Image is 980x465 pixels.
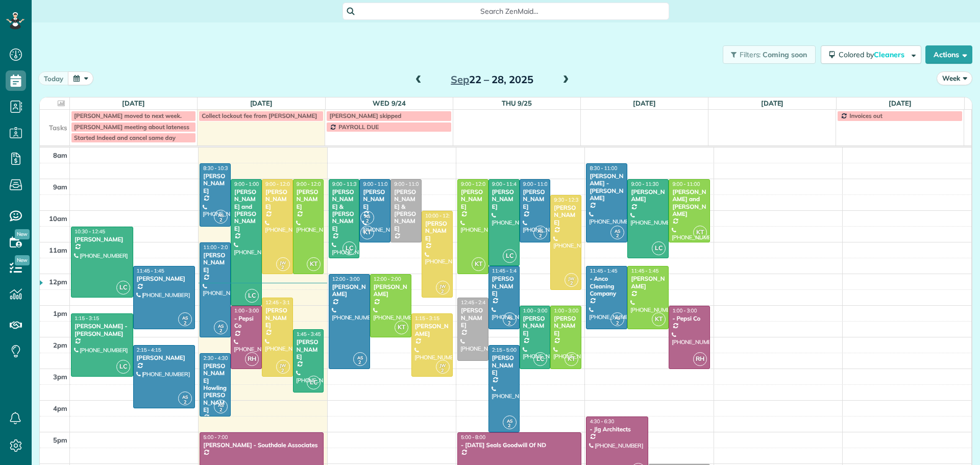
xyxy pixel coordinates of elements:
span: 11:45 - 1:45 [137,267,164,274]
span: 9:00 - 11:00 [394,181,422,187]
div: [PERSON_NAME] - Southdale Associates [203,442,321,449]
div: [PERSON_NAME] [332,283,367,298]
div: [PERSON_NAME] - [PERSON_NAME] [74,323,130,337]
span: 12pm [49,278,67,286]
span: 9am [53,183,67,191]
span: KT [360,226,374,239]
h2: 22 – 28, 2025 [428,74,556,85]
span: 2:15 - 4:15 [137,347,161,353]
span: 1:15 - 3:15 [415,315,439,322]
div: [PERSON_NAME] [492,188,517,210]
span: 1:15 - 3:15 [75,315,99,322]
div: - [DATE] Seals Goodwill Of ND [460,442,578,449]
span: 8am [53,151,67,159]
div: [PERSON_NAME] [265,307,290,329]
span: KT [652,312,666,326]
span: AS [182,394,188,400]
div: [PERSON_NAME] [460,188,485,210]
div: [PERSON_NAME] [553,204,578,226]
span: 9:00 - 12:00 [297,181,324,187]
button: Actions [925,45,972,64]
span: 11:45 - 1:45 [590,267,617,274]
span: New [15,229,30,239]
small: 2 [277,263,289,273]
span: RH [245,352,259,366]
span: LC [245,289,259,303]
span: 2:30 - 4:30 [203,355,228,361]
span: 9:00 - 11:00 [523,181,551,187]
div: [PERSON_NAME] and [PERSON_NAME] [234,188,259,232]
div: [PERSON_NAME] [425,220,450,242]
a: Thu 9/25 [502,99,532,107]
span: 1:00 - 3:00 [234,307,259,314]
span: LC [652,241,666,255]
div: [PERSON_NAME] [265,188,290,210]
span: 11:45 - 1:45 [492,267,520,274]
span: Cleaners [874,50,906,59]
small: 2 [503,421,516,431]
span: 9:00 - 1:00 [234,181,259,187]
span: 9:00 - 12:00 [265,181,293,187]
span: AS [218,402,224,408]
small: 2 [354,358,366,368]
span: LC [503,249,517,263]
div: - Jlg Architects [589,426,645,433]
div: [PERSON_NAME] [523,188,548,210]
div: - Pepsi Co [234,315,259,330]
span: 1pm [53,309,67,317]
span: RH [693,352,707,366]
span: AS [182,315,188,321]
div: [PERSON_NAME] [296,188,321,210]
button: Colored byCleaners [821,45,921,64]
span: KT [472,257,485,271]
span: LC [116,281,130,295]
span: 12:45 - 3:15 [265,299,293,306]
span: AS [507,418,512,424]
span: 1:00 - 3:00 [523,307,548,314]
span: LC [533,352,547,366]
a: [DATE] [761,99,784,107]
span: Collect lockout fee from [PERSON_NAME] [202,112,317,119]
span: AS [218,212,224,218]
div: [PERSON_NAME] & [PERSON_NAME] [394,188,419,232]
span: 9:00 - 12:00 [461,181,488,187]
small: 2 [277,366,289,376]
span: JW [439,362,446,368]
div: [PERSON_NAME] & [PERSON_NAME] [332,188,357,232]
span: 12:45 - 2:45 [461,299,488,306]
div: [PERSON_NAME] [136,354,192,361]
div: [PERSON_NAME] [492,354,517,376]
a: [DATE] [633,99,656,107]
span: 5:00 - 8:00 [461,434,485,440]
span: 11:45 - 1:45 [631,267,658,274]
div: [PHONE_NUMBER] [394,242,419,256]
div: [PERSON_NAME] [630,188,666,203]
small: 2 [214,405,227,415]
span: LC [116,360,130,374]
small: 2 [361,216,374,226]
span: 9:00 - 11:30 [631,181,658,187]
div: [PERSON_NAME] [523,315,548,337]
span: Filters: [740,50,761,59]
a: [DATE] [250,99,273,107]
small: 2 [214,326,227,336]
span: 1:00 - 3:00 [672,307,697,314]
div: [PERSON_NAME] [74,236,130,243]
small: 2 [503,319,516,328]
button: today [38,71,69,85]
span: 11:00 - 2:00 [203,244,231,251]
span: LC [307,376,321,389]
span: AS [364,213,370,219]
span: 10am [49,214,67,223]
div: [PERSON_NAME] and [PERSON_NAME] [672,188,707,218]
span: KT [693,226,707,239]
div: [PERSON_NAME] [492,275,517,297]
span: 9:00 - 11:45 [492,181,520,187]
span: 9:00 - 11:00 [363,181,390,187]
small: 2 [179,319,191,328]
span: KT [307,257,321,271]
span: 12:00 - 3:00 [332,276,360,282]
span: 9:00 - 11:00 [672,181,700,187]
span: 4:30 - 6:30 [590,418,614,425]
div: - Anco Cleaning Company [589,275,624,297]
